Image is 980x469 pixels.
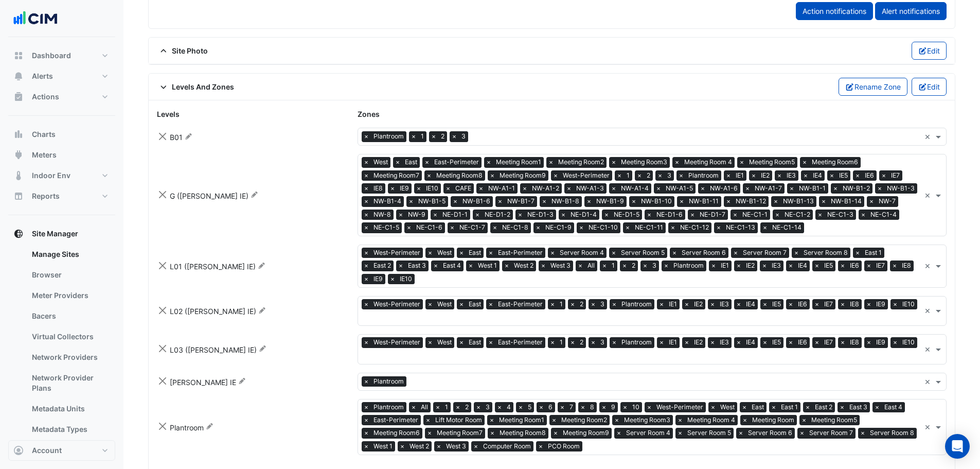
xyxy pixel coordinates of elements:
[405,210,428,220] span: NW-9
[828,196,864,206] span: NW-B1-14
[476,183,486,194] span: ×
[24,265,115,285] a: Browser
[795,260,810,271] span: IE4
[460,196,493,206] span: NW-B1-6
[482,210,513,220] span: NE-D1-2
[655,170,665,181] span: ×
[611,210,642,220] span: NE-D1-5
[698,183,707,194] span: ×
[24,368,115,398] a: Network Provider Plans
[258,306,266,315] fa-icon: Rename
[423,183,441,194] span: IE10
[490,222,500,233] span: ×
[836,170,850,181] span: IE5
[787,183,796,194] span: ×
[475,260,500,271] span: West 1
[564,183,574,194] span: ×
[431,210,440,220] span: ×
[731,248,740,258] span: ×
[8,165,115,186] button: Indoor Env
[707,183,740,194] span: NW-A1-6
[170,133,183,142] span: B01
[822,260,835,271] span: IE5
[371,248,423,258] span: West-Perimeter
[600,260,609,271] span: ×
[505,196,537,206] span: NW-B1-7
[500,222,531,233] span: NE-C1-8
[32,229,78,239] span: Site Manager
[371,210,394,220] span: NW-8
[618,183,651,194] span: NW-A1-4
[602,210,611,220] span: ×
[924,344,933,355] span: Clear
[529,183,562,194] span: NW-A1-2
[568,299,577,309] span: ×
[448,222,457,233] span: ×
[24,244,115,265] a: Manage Sites
[434,170,485,181] span: Meeting Room8
[32,150,57,160] span: Meters
[862,248,884,258] span: East 1
[760,260,769,271] span: ×
[924,260,933,271] span: Clear
[502,260,511,271] span: ×
[645,210,654,220] span: ×
[733,196,769,206] span: NW-B1-12
[533,222,543,233] span: ×
[868,210,899,220] span: NE-C1-4
[609,260,617,271] span: 1
[466,260,475,271] span: ×
[457,248,466,258] span: ×
[525,210,556,220] span: NE-D1-3
[752,183,785,194] span: NW-A1-7
[609,183,618,194] span: ×
[32,445,62,456] span: Account
[758,170,772,181] span: IE2
[32,191,60,201] span: Reports
[557,299,565,309] span: 1
[457,299,466,309] span: ×
[594,196,627,206] span: NW-B1-9
[157,131,168,142] button: Close
[259,344,266,353] fa-icon: Rename
[13,170,24,181] app-icon: Indoor Env
[388,183,397,194] span: ×
[847,260,862,271] span: IE6
[584,196,594,206] span: ×
[497,170,548,181] span: Meeting Room9
[371,196,404,206] span: NW-B1-4
[431,260,440,271] span: ×
[362,131,371,142] span: ×
[831,183,840,194] span: ×
[688,210,697,220] span: ×
[484,157,493,167] span: ×
[24,419,115,440] a: Metadata Types
[780,196,816,206] span: NW-B1-13
[453,183,474,194] span: CAFE
[629,260,638,271] span: 2
[740,248,789,258] span: Server Room 7
[618,248,667,258] span: Server Room 5
[875,2,947,20] a: Alert notifications
[638,196,674,206] span: NW-B1-10
[32,71,53,81] span: Alerts
[796,183,828,194] span: NW-B1-1
[862,170,877,181] span: IE6
[724,170,733,181] span: ×
[185,132,192,141] fa-icon: Rename
[801,170,810,181] span: ×
[775,170,784,181] span: ×
[414,183,423,194] span: ×
[520,183,529,194] span: ×
[812,260,822,271] span: ×
[825,210,856,220] span: NE-C1-3
[157,421,168,432] button: Close
[362,183,371,194] span: ×
[864,260,874,271] span: ×
[796,2,873,20] a: Action notifications
[371,299,423,309] span: West-Perimeter
[424,170,434,181] span: ×
[416,196,448,206] span: NW-B1-5
[488,170,497,181] span: ×
[486,248,495,258] span: ×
